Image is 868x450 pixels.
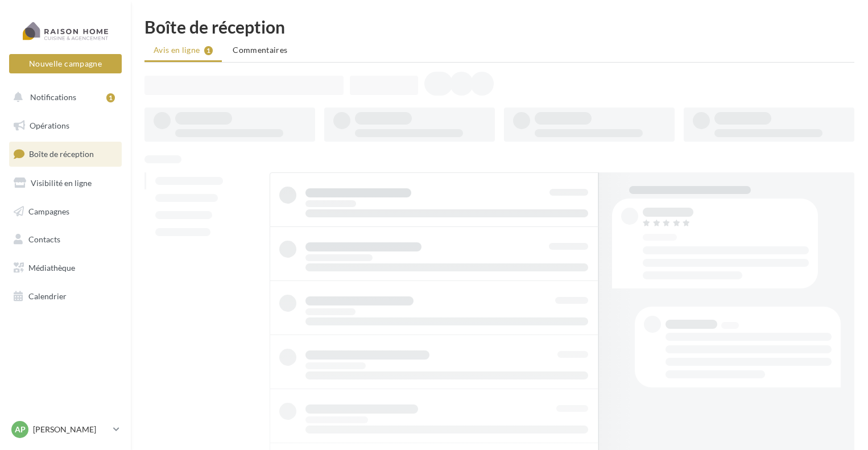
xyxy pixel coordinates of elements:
a: Calendrier [7,284,124,308]
a: Opérations [7,114,124,138]
a: Visibilité en ligne [7,171,124,195]
a: Contacts [7,228,124,251]
div: 1 [106,93,115,102]
span: Médiathèque [28,263,75,273]
div: Boîte de réception [144,18,854,35]
span: Contacts [28,234,60,244]
a: AP [PERSON_NAME] [9,419,122,440]
a: Campagnes [7,200,124,224]
button: Nouvelle campagne [9,54,122,73]
span: Notifications [30,92,76,102]
span: Commentaires [233,45,287,55]
span: Visibilité en ligne [31,178,92,188]
a: Boîte de réception [7,142,124,166]
span: Campagnes [28,206,69,216]
span: Opérations [30,121,69,130]
a: Médiathèque [7,256,124,280]
p: [PERSON_NAME] [33,424,109,435]
button: Notifications 1 [7,85,119,109]
span: AP [15,424,26,435]
span: Calendrier [28,291,67,301]
span: Boîte de réception [29,149,94,159]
